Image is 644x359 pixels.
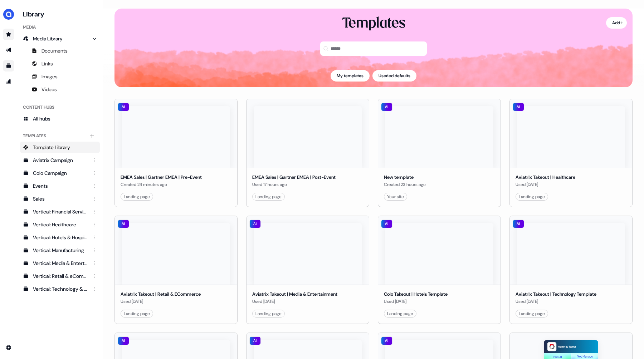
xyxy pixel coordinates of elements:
[249,336,261,345] div: AI
[372,70,416,82] button: Userled defaults
[33,234,88,241] div: Vertical: Hotels & Hospitality
[42,73,58,80] span: Images
[331,70,370,82] button: My templates
[606,17,627,29] button: Add
[33,272,88,280] div: Vertical: Retail & eCommerce
[516,181,575,188] div: Used [DATE]
[42,86,57,93] span: Videos
[33,115,50,122] span: All hubs
[33,35,63,42] span: Media Library
[33,195,88,202] div: Sales
[246,99,369,207] button: EMEA Sales | Gartner EMEA | Post-EventEMEA Sales | Gartner EMEA | Post-EventUsed 17 hours agoLand...
[387,310,413,317] div: Landing page
[519,193,545,200] div: Landing page
[118,220,129,228] div: AI
[33,221,88,228] div: Vertical: Healthcare
[517,106,625,168] img: Aviatrix Takeout | Healthcare
[124,310,150,317] div: Landing page
[516,174,575,181] div: Aviatrix Takeout | Healthcare
[33,285,88,292] div: Vertical: Technology & Software
[114,216,238,324] button: Aviatrix Takeout | Retail & ECommerceAIAviatrix Takeout | Retail & ECommerceUsed [DATE]Landing page
[509,216,633,324] button: Aviatrix Takeout | Technology TemplateAIAviatrix Takeout | Technology TemplateUsed [DATE]Landing ...
[252,298,337,305] div: Used [DATE]
[122,223,230,285] img: Aviatrix Takeout | Retail & ECommerce
[20,71,100,82] a: Images
[20,283,100,295] a: Vertical: Technology & Software
[3,60,14,72] a: Go to templates
[121,174,202,181] div: EMEA Sales | Gartner EMEA | Pre-Event
[509,99,633,207] button: Aviatrix Takeout | HealthcareAIAviatrix Takeout | HealthcareUsed [DATE]Landing page
[387,193,404,200] div: Your site
[252,291,337,298] div: Aviatrix Takeout | Media & Entertainment
[513,220,524,228] div: AI
[33,157,88,164] div: Aviatrix Campaign
[384,291,448,298] div: Colo Takeout | Hotels Template
[381,336,392,345] div: AI
[385,223,493,285] img: Colo Takeout | Hotels Template
[20,206,100,217] a: Vertical: Financial Services
[33,169,88,177] div: Colo Campaign
[42,60,53,67] span: Links
[381,220,392,228] div: AI
[20,102,100,113] div: Content Hubs
[255,310,282,317] div: Landing page
[516,298,596,305] div: Used [DATE]
[33,247,88,254] div: Vertical: Manufacturing
[384,181,426,188] div: Created 23 hours ago
[20,193,100,205] a: Sales
[516,291,596,298] div: Aviatrix Takeout | Technology Template
[3,76,14,87] a: Go to attribution
[20,232,100,243] a: Vertical: Hotels & Hospitality
[121,298,201,305] div: Used [DATE]
[20,58,100,69] a: Links
[33,144,70,151] span: Template Library
[121,291,201,298] div: Aviatrix Takeout | Retail & ECommerce
[249,220,261,228] div: AI
[246,216,369,324] button: Aviatrix Takeout | Media & EntertainmentAIAviatrix Takeout | Media & EntertainmentUsed [DATE]Land...
[252,174,336,181] div: EMEA Sales | Gartner EMEA | Post-Event
[20,257,100,269] a: Vertical: Media & Entertainment
[385,106,493,168] img: New template
[517,223,625,285] img: Aviatrix Takeout | Technology Template
[20,219,100,230] a: Vertical: Healthcare
[381,103,392,111] div: AI
[384,174,426,181] div: New template
[114,99,238,207] button: EMEA Sales | Gartner EMEA | Pre-EventAIEMEA Sales | Gartner EMEA | Pre-EventCreated 24 minutes ag...
[513,103,524,111] div: AI
[33,260,88,267] div: Vertical: Media & Entertainment
[384,298,448,305] div: Used [DATE]
[252,181,336,188] div: Used 17 hours ago
[122,106,230,168] img: EMEA Sales | Gartner EMEA | Pre-Event
[20,270,100,282] a: Vertical: Retail & eCommerce
[20,180,100,192] a: Events
[33,208,88,215] div: Vertical: Financial Services
[342,14,405,33] div: Templates
[255,193,282,200] div: Landing page
[20,84,100,95] a: Videos
[20,167,100,179] a: Colo Campaign
[118,103,129,111] div: AI
[3,342,14,353] a: Go to integrations
[20,9,100,19] h3: Library
[33,182,88,190] div: Events
[20,130,100,142] div: Templates
[20,113,100,124] a: All hubs
[42,47,68,54] span: Documents
[20,45,100,56] a: Documents
[378,99,501,207] button: New templateAINew templateCreated 23 hours agoYour site
[121,181,202,188] div: Created 24 minutes ago
[20,33,100,44] a: Media Library
[20,142,100,153] a: Template Library
[20,154,100,166] a: Aviatrix Campaign
[254,223,362,285] img: Aviatrix Takeout | Media & Entertainment
[254,106,362,168] img: EMEA Sales | Gartner EMEA | Post-Event
[3,44,14,56] a: Go to outbound experience
[519,310,545,317] div: Landing page
[20,21,100,33] div: Media
[118,336,129,345] div: AI
[378,216,501,324] button: Colo Takeout | Hotels TemplateAIColo Takeout | Hotels TemplateUsed [DATE]Landing page
[20,245,100,256] a: Vertical: Manufacturing
[3,29,14,40] a: Go to prospects
[124,193,150,200] div: Landing page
